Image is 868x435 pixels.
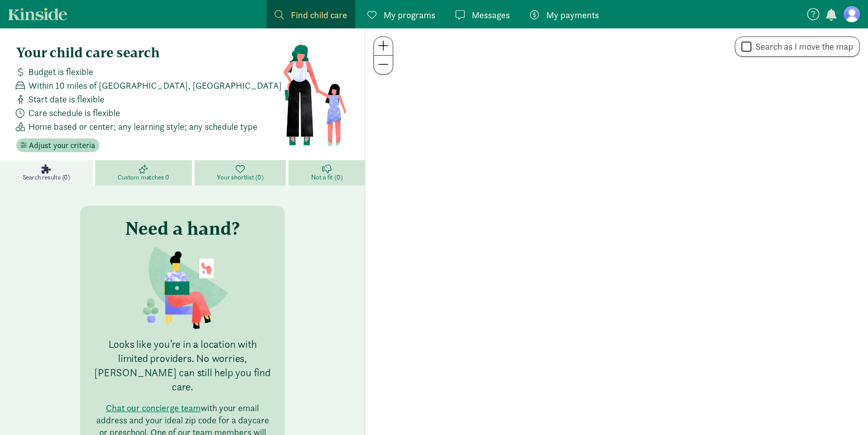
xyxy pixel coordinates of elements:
[195,160,289,186] a: Your shortlist (0)
[384,8,435,22] span: My programs
[125,218,240,238] h3: Need a hand?
[28,79,282,92] span: Within 10 miles of [GEOGRAPHIC_DATA], [GEOGRAPHIC_DATA]
[95,160,195,186] a: Custom matches 0
[217,173,263,182] span: Your shortlist (0)
[16,45,282,61] h4: Your child care search
[106,402,201,414] button: Chat our concierge team
[288,160,365,186] a: Not a fit (0)
[546,8,599,22] span: My payments
[28,106,120,120] span: Care schedule is flexible
[291,8,347,22] span: Find child care
[8,8,67,20] a: Kinside
[28,92,104,106] span: Start date is flexible
[29,139,95,152] span: Adjust your criteria
[118,173,169,182] span: Custom matches 0
[16,138,99,153] button: Adjust your criteria
[472,8,510,22] span: Messages
[28,120,257,133] span: Home based or center; any learning style; any schedule type
[751,41,853,53] label: Search as I move the map
[92,337,273,394] p: Looks like you’re in a location with limited providers. No worries, [PERSON_NAME] can still help ...
[23,173,70,182] span: Search results (0)
[311,173,342,182] span: Not a fit (0)
[28,65,93,79] span: Budget is flexible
